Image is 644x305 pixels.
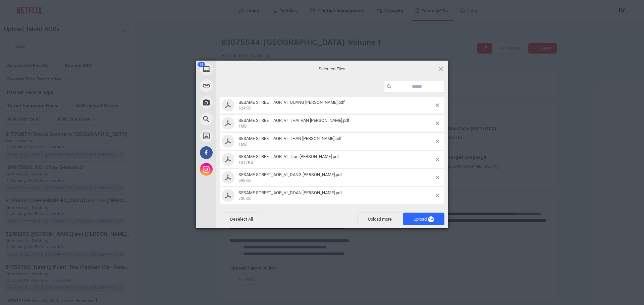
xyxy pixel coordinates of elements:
[238,124,247,129] span: 1MB
[238,190,342,195] span: SESAME STREET_AOR_VI_DOAN [PERSON_NAME].pdf
[220,213,263,225] span: Deselect All
[236,118,436,129] span: SESAME STREET_AOR_VI_THAI VAN MINH VU.pdf
[238,136,342,141] span: SESAME STREET_AOR_VI_THAN [PERSON_NAME].pdf
[196,94,277,111] div: Take Photo
[238,118,350,123] span: SESAME STREET_AOR_VI_THAI VAN [PERSON_NAME].pdf
[238,178,251,183] span: 698KB
[236,190,436,201] span: SESAME STREET_AOR_VI_DOAN XUAN CHON.pdf
[238,196,251,201] span: 700KB
[198,62,205,67] span: 14
[238,142,247,147] span: 1MB
[196,61,277,77] div: My Device
[196,144,277,161] div: Facebook
[196,128,277,144] div: Unsplash
[437,65,444,72] span: Click here or hit ESC to close picker
[236,172,436,183] span: SESAME STREET_AOR_VI_DANG HOANG KHUYET.pdf
[414,217,434,222] span: Upload
[196,111,277,128] div: Web Search
[236,154,436,165] span: SESAME STREET_AOR_VI_Tran Trong Hieu.pdf
[196,161,277,178] div: Instagram
[358,213,402,225] span: Upload more
[238,172,342,177] span: SESAME STREET_AOR_VI_DANG [PERSON_NAME].pdf
[238,160,253,165] span: 1017KB
[236,136,436,147] span: SESAME STREET_AOR_VI_THAN NHAT KHANH.pdf
[238,100,345,105] span: SESAME STREET_AOR_VI_QUANG [PERSON_NAME].pdf
[428,216,434,222] span: 14
[238,106,251,110] span: 624KB
[238,154,339,159] span: SESAME STREET_AOR_VI_Tran [PERSON_NAME].pdf
[265,66,399,72] span: Selected Files
[196,77,277,94] div: Link (URL)
[236,100,436,111] span: SESAME STREET_AOR_VI_QUANG QUOC HIEN.pdf
[403,213,444,225] span: Upload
